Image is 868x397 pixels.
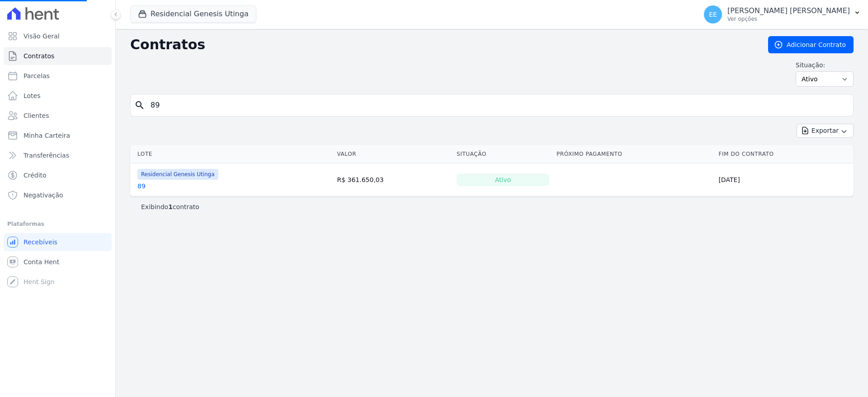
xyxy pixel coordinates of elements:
[24,71,50,80] span: Parcelas
[130,37,754,53] h2: Contratos
[24,151,69,160] span: Transferências
[715,163,854,196] td: [DATE]
[137,182,146,191] a: 89
[768,36,854,53] a: Adicionar Contrato
[7,219,108,229] div: Plataformas
[4,67,112,85] a: Parcelas
[797,124,854,138] button: Exportar
[130,5,256,23] button: Residencial Genesis Utinga
[141,202,199,211] p: Exibindo contrato
[4,146,112,164] a: Transferências
[24,111,49,120] span: Clientes
[134,100,145,111] i: search
[137,169,218,180] span: Residencial Genesis Utinga
[24,131,70,140] span: Minha Carteira
[4,107,112,125] a: Clientes
[709,11,717,18] span: EE
[24,51,54,61] span: Contratos
[715,145,854,163] th: Fim do Contrato
[796,61,854,70] label: Situação:
[457,173,549,186] div: Ativo
[4,166,112,184] a: Crédito
[727,15,850,23] p: Ver opções
[24,191,63,200] span: Negativação
[697,2,868,27] button: EE [PERSON_NAME] [PERSON_NAME] Ver opções
[4,233,112,251] a: Recebíveis
[4,27,112,45] a: Visão Geral
[24,238,57,247] span: Recebíveis
[4,87,112,105] a: Lotes
[4,47,112,65] a: Contratos
[168,203,173,210] b: 1
[4,126,112,145] a: Minha Carteira
[333,163,453,196] td: R$ 361.650,03
[553,145,715,163] th: Próximo Pagamento
[24,257,59,266] span: Conta Hent
[4,186,112,204] a: Negativação
[453,145,553,163] th: Situação
[24,32,60,41] span: Visão Geral
[4,253,112,271] a: Conta Hent
[333,145,453,163] th: Valor
[130,145,333,163] th: Lote
[24,91,41,100] span: Lotes
[145,96,849,114] input: Buscar por nome do lote
[24,171,47,180] span: Crédito
[727,6,850,15] p: [PERSON_NAME] [PERSON_NAME]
